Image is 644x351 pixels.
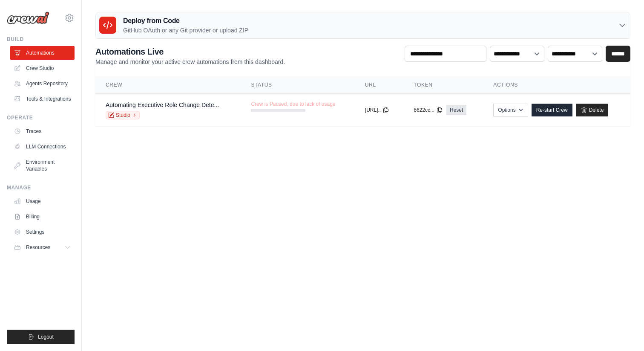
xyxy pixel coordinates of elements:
[7,330,75,344] button: Logout
[10,46,75,60] a: Automations
[10,241,75,254] button: Resources
[38,334,54,340] span: Logout
[10,125,75,138] a: Traces
[10,92,75,106] a: Tools & Integrations
[576,104,609,116] a: Delete
[532,104,572,116] a: Re-start Crew
[10,155,75,176] a: Environment Variables
[7,36,75,43] div: Build
[403,76,483,94] th: Token
[10,140,75,154] a: LLM Connections
[106,102,219,108] a: Automating Executive Role Change Dete...
[355,76,403,94] th: URL
[483,76,630,94] th: Actions
[10,194,75,208] a: Usage
[95,46,285,58] h2: Automations Live
[106,111,140,119] a: Studio
[10,210,75,223] a: Billing
[123,16,248,26] h3: Deploy from Code
[7,184,75,191] div: Manage
[26,244,50,251] span: Resources
[123,26,248,35] p: GitHub OAuth or any Git provider or upload ZIP
[10,77,75,90] a: Agents Repository
[10,225,75,239] a: Settings
[95,76,241,94] th: Crew
[95,58,285,66] p: Manage and monitor your active crew automations from this dashboard.
[414,107,443,113] button: 6622cc...
[251,101,335,107] span: Crew is Paused, due to lack of usage
[241,76,354,94] th: Status
[446,105,466,115] a: Reset
[7,12,49,24] img: Logo
[493,104,528,116] button: Options
[7,114,75,121] div: Operate
[10,61,75,75] a: Crew Studio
